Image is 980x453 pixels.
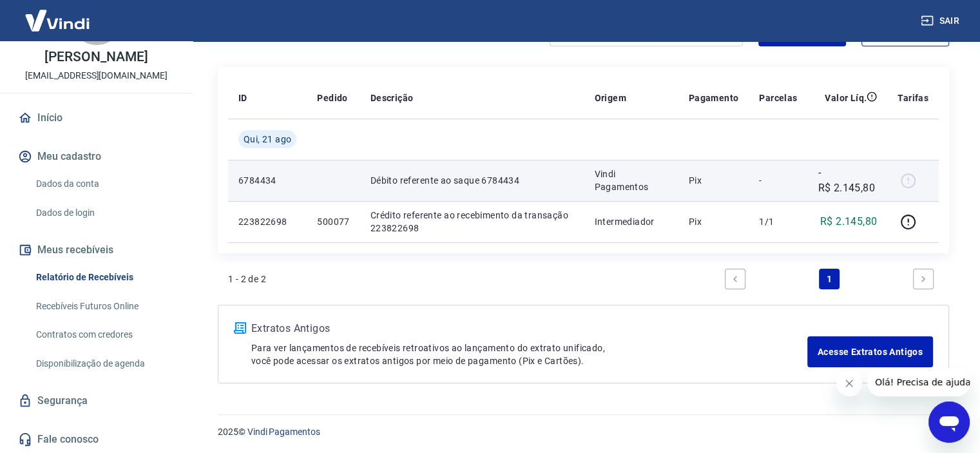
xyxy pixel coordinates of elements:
[825,92,867,104] p: Valor Líq.
[689,174,739,187] p: Pix
[370,174,574,187] p: Débito referente ao saque 6784434
[8,9,108,19] span: Olá! Precisa de ajuda?
[31,264,177,291] a: Relatório de Recebíveis
[31,171,177,197] a: Dados da conta
[913,269,934,289] a: Next page
[898,92,928,104] p: Tarifas
[31,322,177,348] a: Contratos com credores
[247,427,320,437] a: Vindi Pagamentos
[228,273,266,285] p: 1 - 2 de 2
[15,142,177,171] button: Meu cadastro
[251,342,807,367] p: Para ver lançamentos de recebíveis retroativos ao lançamento do extrato unificado, você pode aces...
[15,236,177,264] button: Meus recebíveis
[918,9,965,33] button: Sair
[251,321,807,336] p: Extratos Antigos
[238,174,296,187] p: 6784434
[594,92,626,104] p: Origem
[594,168,668,193] p: Vindi Pagamentos
[818,165,877,196] p: -R$ 2.145,80
[238,92,247,104] p: ID
[820,214,877,229] p: R$ 2.145,80
[759,174,797,187] p: -
[759,92,797,104] p: Parcelas
[25,69,168,82] p: [EMAIL_ADDRESS][DOMAIN_NAME]
[720,264,939,294] ul: Pagination
[238,215,296,228] p: 223822698
[928,401,970,443] iframe: Botão para abrir a janela de mensagens
[689,92,739,104] p: Pagamento
[725,269,745,289] a: Previous page
[370,92,414,104] p: Descrição
[594,215,668,228] p: Intermediador
[31,351,177,377] a: Disponibilização de agenda
[15,1,99,40] img: Vindi
[31,200,177,226] a: Dados de login
[759,215,797,228] p: 1/1
[15,387,177,415] a: Segurança
[44,50,148,64] p: [PERSON_NAME]
[819,269,840,289] a: Page 1 is your current page
[370,209,574,235] p: Crédito referente ao recebimento da transação 223822698
[234,322,246,334] img: ícone
[867,368,970,396] iframe: Mensagem da empresa
[15,104,177,132] a: Início
[836,371,862,396] iframe: Fechar mensagem
[317,215,349,228] p: 500077
[807,336,933,367] a: Acesse Extratos Antigos
[218,425,949,439] p: 2025 ©
[244,133,291,146] span: Qui, 21 ago
[31,293,177,320] a: Recebíveis Futuros Online
[317,92,347,104] p: Pedido
[689,215,739,228] p: Pix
